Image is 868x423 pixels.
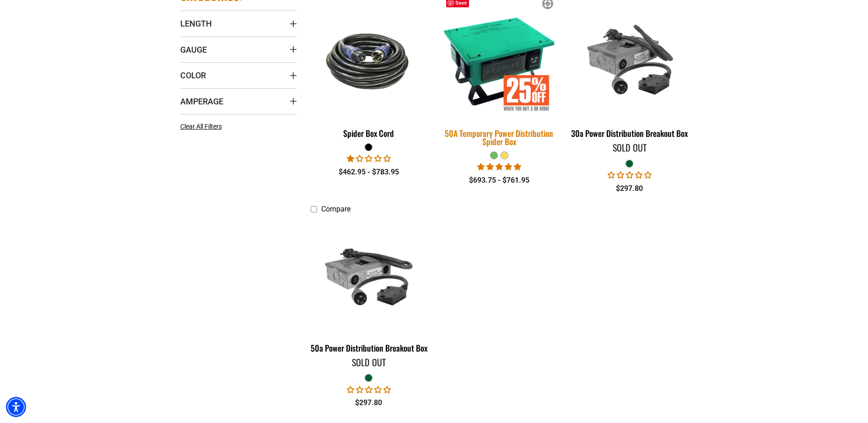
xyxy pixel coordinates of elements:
[311,167,427,178] div: $462.95 - $783.95
[572,8,687,114] img: green
[441,175,557,186] div: $693.75 - $761.95
[180,88,297,114] summary: Amperage
[571,143,688,152] div: Sold Out
[311,129,427,137] div: Spider Box Cord
[311,344,427,352] div: 50a Power Distribution Breakout Box
[6,397,26,417] div: Accessibility Menu
[311,218,427,358] a: green 50a Power Distribution Breakout Box
[180,96,223,107] span: Amperage
[441,4,557,151] a: 50A Temporary Power Distribution Spider Box 50A Temporary Power Distribution Spider Box
[321,205,350,213] span: Compare
[180,11,297,36] summary: Length
[180,44,207,55] span: Gauge
[571,183,688,194] div: $297.80
[311,358,427,367] div: Sold Out
[311,222,426,328] img: green
[571,129,688,137] div: 30a Power Distribution Breakout Box
[477,163,521,171] span: 5.00 stars
[180,37,297,62] summary: Gauge
[608,171,652,179] span: 0.00 stars
[441,129,557,146] div: 50A Temporary Power Distribution Spider Box
[347,385,391,394] span: 0.00 stars
[311,397,427,408] div: $297.80
[347,154,391,163] span: 1.00 stars
[180,123,222,130] span: Clear All Filters
[180,70,206,81] span: Color
[571,4,688,143] a: green 30a Power Distribution Breakout Box
[180,18,212,29] span: Length
[180,122,226,131] a: Clear All Filters
[180,62,297,88] summary: Color
[311,26,426,96] img: black
[311,4,427,143] a: black Spider Box Cord
[435,2,563,119] img: 50A Temporary Power Distribution Spider Box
